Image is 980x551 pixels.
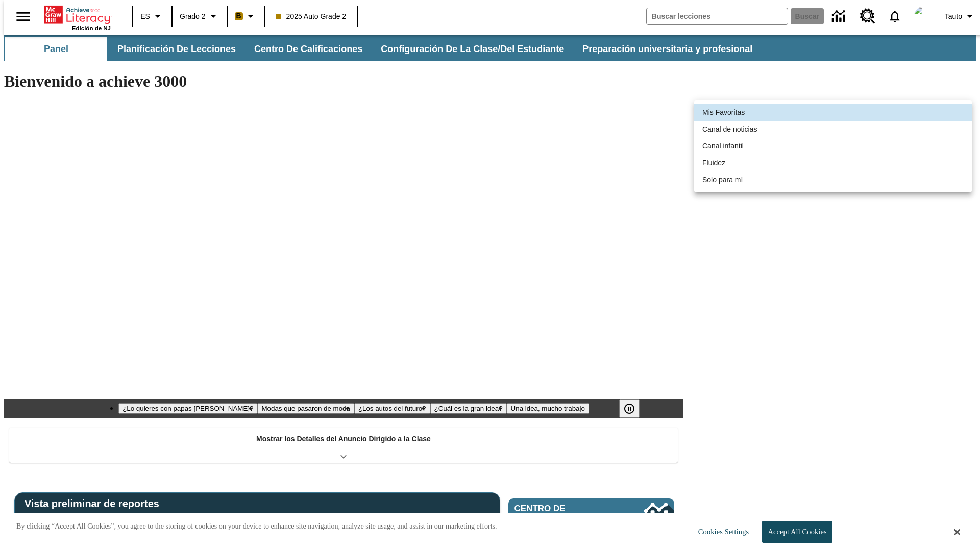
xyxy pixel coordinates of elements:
[762,521,832,543] button: Accept All Cookies
[694,121,972,138] li: Canal de noticias
[4,8,149,17] body: Máximo 600 caracteres Presiona Escape para desactivar la barra de herramientas Presiona Alt + F10...
[16,521,497,532] p: By clicking “Accept All Cookies”, you agree to the storing of cookies on your device to enhance s...
[954,528,960,537] button: Close
[694,104,972,121] li: Mis Favoritas
[694,155,972,171] li: Fluidez
[694,138,972,155] li: Canal infantil
[689,521,753,542] button: Cookies Settings
[694,171,972,188] li: Solo para mí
